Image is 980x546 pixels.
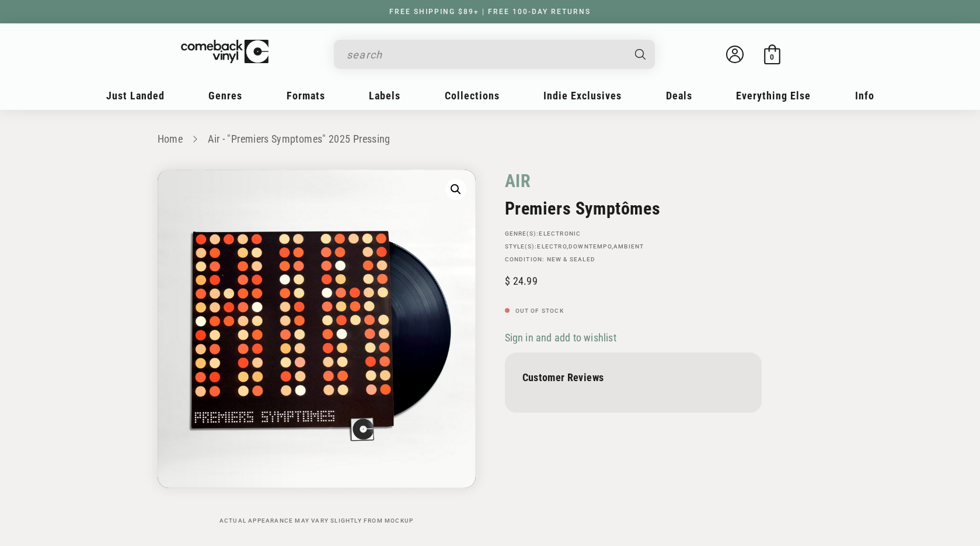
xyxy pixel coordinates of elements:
p: STYLE(S): , , [505,243,762,250]
span: Indie Exclusives [543,89,622,102]
span: Sign in and add to wishlist [505,331,616,344]
p: Customer Reviews [522,371,744,383]
span: Labels [369,89,400,102]
a: AIR [505,170,531,192]
p: Actual appearance may vary slightly from mockup [158,517,476,524]
span: Genres [208,89,242,102]
button: Sign in and add to wishlist [505,331,620,344]
span: Collections [445,89,500,102]
span: Everything Else [736,89,811,102]
a: FREE SHIPPING $89+ | FREE 100-DAY RETURNS [378,8,602,16]
a: Electronic [539,230,581,237]
span: $ [505,275,510,287]
span: 0 [770,53,774,61]
p: GENRE(S): [505,230,762,237]
a: Electro [537,243,566,250]
button: Search [625,40,656,69]
p: Out of stock [505,307,762,315]
span: Formats [287,89,325,102]
a: Home [158,133,183,145]
p: Condition: New & Sealed [505,256,762,263]
input: search [347,43,623,67]
nav: breadcrumbs [158,131,823,148]
span: 24.99 [505,275,538,287]
span: Just Landed [106,89,165,102]
media-gallery: Gallery Viewer [158,170,476,524]
span: Info [855,89,874,102]
div: Search [334,40,655,69]
h2: Premiers Symptômes [505,198,762,219]
a: Ambient [613,243,644,250]
a: Downtempo [569,243,612,250]
span: Deals [666,89,692,102]
a: Air - "Premiers Symptomes" 2025 Pressing [208,133,390,145]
